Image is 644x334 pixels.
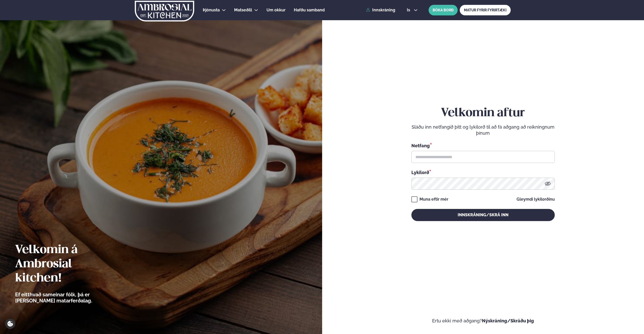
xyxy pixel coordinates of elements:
[267,8,285,12] span: Um okkur
[482,318,534,323] a: Nýskráning/Skráðu þig
[407,8,412,12] span: is
[5,319,15,329] a: Cookie settings
[411,142,555,149] div: Netfang
[337,318,629,324] p: Ertu ekki með aðgang?
[403,8,422,12] button: is
[15,292,120,304] p: Ef eitthvað sameinar fólk, þá er [PERSON_NAME] matarferðalag.
[411,124,555,136] p: Sláðu inn netfangið þitt og lykilorð til að fá aðgang að reikningnum þínum
[203,8,220,12] span: Þjónusta
[411,209,555,221] button: Innskráning/Skrá inn
[294,8,325,12] span: Hafðu samband
[411,169,555,176] div: Lykilorð
[460,5,511,15] a: MATUR FYRIR FYRIRTÆKI
[234,8,252,12] span: Matseðill
[234,7,252,13] a: Matseðill
[294,7,325,13] a: Hafðu samband
[267,7,285,13] a: Um okkur
[429,5,458,15] button: BÓKA BORÐ
[15,243,120,285] h2: Velkomin á Ambrosial kitchen!
[366,8,395,12] a: Innskráning
[203,7,220,13] a: Þjónusta
[134,1,195,21] img: logo
[517,197,555,201] a: Gleymdi lykilorðinu
[411,106,555,120] h2: Velkomin aftur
